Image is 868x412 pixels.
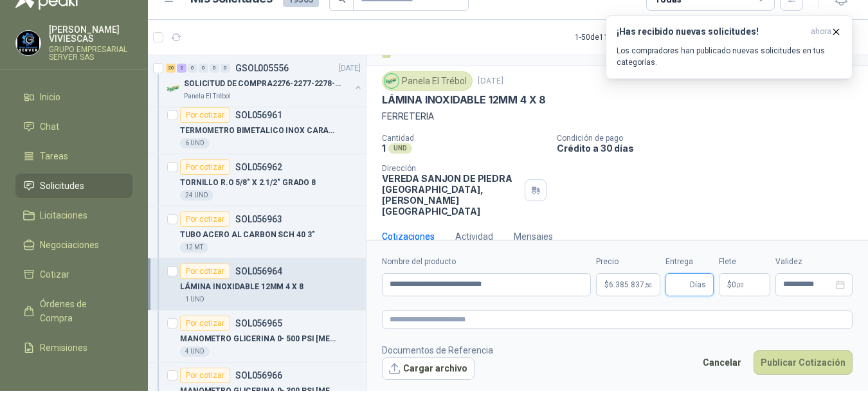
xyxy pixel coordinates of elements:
[596,256,660,268] label: Precio
[49,25,132,43] p: [PERSON_NAME] VIVIESCAS
[180,346,210,357] div: 4 UND
[180,368,230,383] div: Por cotizar
[719,273,770,296] p: $ 0,00
[690,274,706,296] span: Días
[382,357,475,381] button: Cargar archivo
[166,60,363,102] a: 20 2 0 0 0 0 GSOL005556[DATE] Company LogoSOLICITUD DE COMPRA2276-2277-2278-2284-2285-Panela El T...
[732,281,744,289] span: 0
[811,26,831,37] span: ahora
[166,64,176,73] div: 20
[40,341,87,355] span: Remisiones
[40,120,59,134] span: Chat
[188,64,197,73] div: 0
[15,114,132,139] a: Chat
[696,350,748,375] button: Cancelar
[180,211,230,227] div: Por cotizar
[596,273,660,296] p: $6.385.837,50
[382,173,520,217] p: VEREDA SANJON DE PIEDRA [GEOGRAPHIC_DATA] , [PERSON_NAME][GEOGRAPHIC_DATA]
[221,64,230,73] div: 0
[166,81,181,96] img: Company Logo
[15,174,132,198] a: Solicitudes
[180,159,230,175] div: Por cotizar
[382,343,493,357] p: Documentos de Referencia
[384,74,399,88] img: Company Logo
[382,229,435,244] div: Cotizaciones
[388,143,412,154] div: UND
[184,78,344,90] p: SOLICITUD DE COMPRA2276-2277-2278-2284-2285-
[557,134,863,143] p: Condición de pago
[148,102,366,154] a: Por cotizarSOL056961TERMOMETRO BIMETALICO INOX CARACTULA 6" CONEXIÓN 1/2 TRASERA RANGO 100 A 550 ...
[382,109,853,123] p: FERRETERIA
[382,164,520,173] p: Dirección
[339,62,361,75] p: [DATE]
[49,46,132,61] p: GRUPO EMPRESARIAL SERVER SAS
[575,27,663,48] div: 1 - 50 de 11423
[665,256,714,268] label: Entrega
[15,203,132,228] a: Licitaciones
[40,238,99,252] span: Negociaciones
[382,143,386,154] p: 1
[40,208,87,222] span: Licitaciones
[382,256,591,268] label: Nombre del producto
[184,91,231,102] p: Panela El Trébol
[40,297,120,325] span: Órdenes de Compra
[180,190,213,201] div: 24 UND
[40,267,69,282] span: Cotizar
[15,336,132,360] a: Remisiones
[382,134,547,143] p: Cantidad
[617,26,806,37] h3: ¡Has recibido nuevas solicitudes!
[180,281,303,293] p: LÁMINA INOXIDABLE 12MM 4 X 8
[455,229,493,244] div: Actividad
[235,111,282,120] p: SOL056961
[180,294,210,305] div: 1 UND
[180,242,208,253] div: 12 MT
[40,90,60,104] span: Inicio
[177,64,186,73] div: 2
[719,256,770,268] label: Flete
[235,163,282,172] p: SOL056962
[40,179,84,193] span: Solicitudes
[148,206,366,258] a: Por cotizarSOL056963TUBO ACERO AL CARBON SCH 40 3"12 MT
[609,281,652,289] span: 6.385.837
[15,262,132,287] a: Cotizar
[478,75,503,87] p: [DATE]
[180,177,316,189] p: TORNILLO R.O 5/8" X 2.1/2" GRADO 8
[235,267,282,276] p: SOL056964
[180,125,340,137] p: TERMOMETRO BIMETALICO INOX CARACTULA 6" CONEXIÓN 1/2 TRASERA RANGO 100 A 550 C
[617,45,842,68] p: Los compradores han publicado nuevas solicitudes en tus categorías.
[606,15,853,79] button: ¡Has recibido nuevas solicitudes!ahora Los compradores han publicado nuevas solicitudes en tus ca...
[727,281,732,289] span: $
[382,93,546,107] p: LÁMINA INOXIDABLE 12MM 4 X 8
[180,316,230,331] div: Por cotizar
[15,233,132,257] a: Negociaciones
[15,292,132,330] a: Órdenes de Compra
[148,154,366,206] a: Por cotizarSOL056962TORNILLO R.O 5/8" X 2.1/2" GRADO 824 UND
[15,144,132,168] a: Tareas
[644,282,652,289] span: ,50
[210,64,219,73] div: 0
[148,258,366,310] a: Por cotizarSOL056964LÁMINA INOXIDABLE 12MM 4 X 81 UND
[180,229,314,241] p: TUBO ACERO AL CARBON SCH 40 3"
[180,385,340,397] p: MANOMETRO GLICERINA 0- 300 PSI [MEDICAL_DATA] 6"
[382,71,473,91] div: Panela El Trébol
[199,64,208,73] div: 0
[736,282,744,289] span: ,00
[16,31,41,55] img: Company Logo
[775,256,853,268] label: Validez
[235,319,282,328] p: SOL056965
[180,264,230,279] div: Por cotizar
[754,350,853,375] button: Publicar Cotización
[15,85,132,109] a: Inicio
[235,371,282,380] p: SOL056966
[235,215,282,224] p: SOL056963
[180,138,210,148] div: 6 UND
[514,229,553,244] div: Mensajes
[180,333,340,345] p: MANOMETRO GLICERINA 0- 500 PSI [MEDICAL_DATA] 6
[557,143,863,154] p: Crédito a 30 días
[235,64,289,73] p: GSOL005556
[40,149,68,163] span: Tareas
[148,310,366,363] a: Por cotizarSOL056965MANOMETRO GLICERINA 0- 500 PSI [MEDICAL_DATA] 64 UND
[180,107,230,123] div: Por cotizar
